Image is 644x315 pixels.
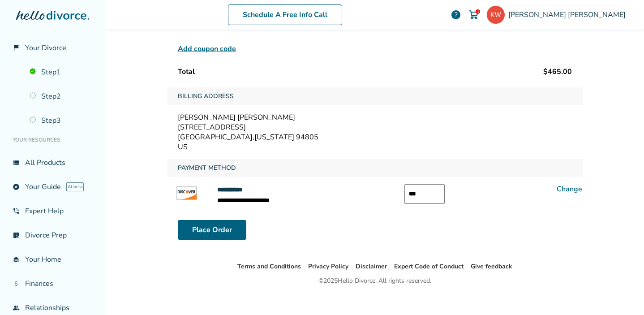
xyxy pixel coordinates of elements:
img: Cart [468,9,479,20]
span: $465.00 [543,67,572,77]
span: list_alt_check [13,232,20,239]
span: Your Divorce [25,43,66,53]
li: Disclaimer [356,261,387,272]
a: phone_in_talkExpert Help [7,201,98,221]
a: view_listAll Products [7,152,98,173]
span: garage_home [13,256,20,263]
span: AI beta [66,182,84,191]
div: US [178,142,572,152]
a: help [451,9,461,20]
a: Terms and Conditions [237,262,301,271]
a: flag_2Your Divorce [7,38,98,58]
div: [STREET_ADDRESS] [178,122,572,132]
img: kemarie318@gmail.com [487,6,505,24]
a: Schedule A Free Info Call [228,4,342,25]
span: phone_in_talk [13,207,20,215]
a: Step2 [24,86,98,107]
span: [PERSON_NAME] [PERSON_NAME] [508,10,629,20]
div: 1 [476,9,480,14]
span: Add coupon code [178,43,236,54]
img: DISCOVER [167,184,206,203]
span: Total [178,67,195,77]
a: Change [557,184,582,194]
div: © 2025 Hello Divorce. All rights reserved. [318,276,431,286]
span: attach_money [13,280,20,287]
li: Give feedback [471,261,512,272]
span: group [13,304,20,311]
a: Expert Code of Conduct [394,262,464,271]
a: Privacy Policy [308,262,348,271]
a: garage_homeYour Home [7,249,98,270]
a: Step3 [24,110,98,131]
span: view_list [13,159,20,166]
iframe: Chat Widget [599,272,644,315]
span: Payment Method [174,159,240,177]
a: Step1 [24,62,98,82]
span: explore [13,183,20,190]
a: attach_moneyFinances [7,273,98,294]
div: [GEOGRAPHIC_DATA] , [US_STATE] 94805 [178,132,572,142]
li: Your Resources [7,131,98,149]
button: Place Order [178,220,246,240]
div: [PERSON_NAME] [PERSON_NAME] [178,112,572,122]
a: exploreYour GuideAI beta [7,177,98,197]
a: list_alt_checkDivorce Prep [7,225,98,246]
span: Billing Address [174,87,237,105]
span: flag_2 [13,44,20,52]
